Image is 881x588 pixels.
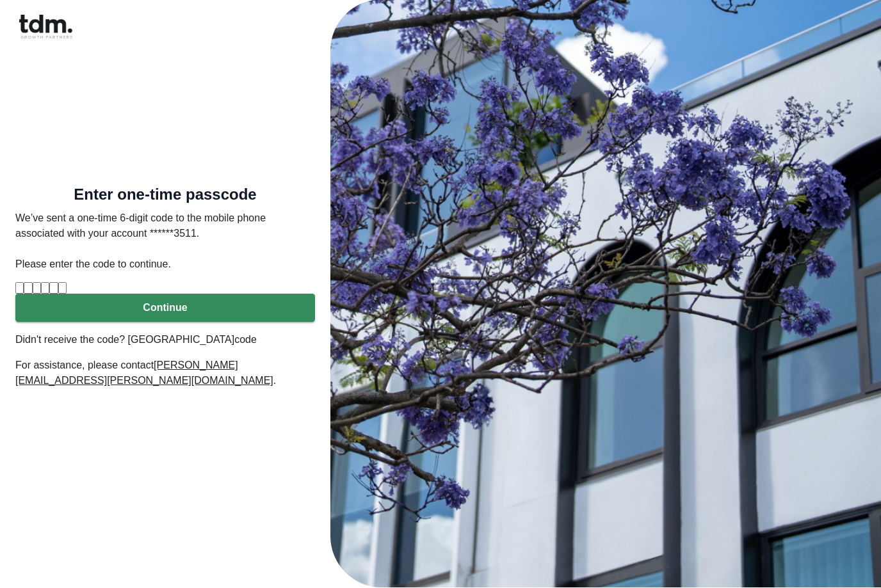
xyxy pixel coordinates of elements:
input: Digit 2 [24,283,32,294]
input: Digit 5 [49,283,58,294]
input: Digit 3 [33,283,41,294]
input: Please enter verification code. Digit 1 [15,283,24,294]
h5: Enter one-time passcode [15,189,315,202]
p: Didn't receive the code? [GEOGRAPHIC_DATA] [15,333,315,348]
p: For assistance, please contact . [15,358,315,389]
button: Continue [15,294,315,322]
p: We’ve sent a one-time 6-digit code to the mobile phone associated with your account ******3511. P... [15,211,315,273]
input: Digit 4 [41,283,49,294]
a: code [234,335,257,346]
input: Digit 6 [58,283,67,294]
